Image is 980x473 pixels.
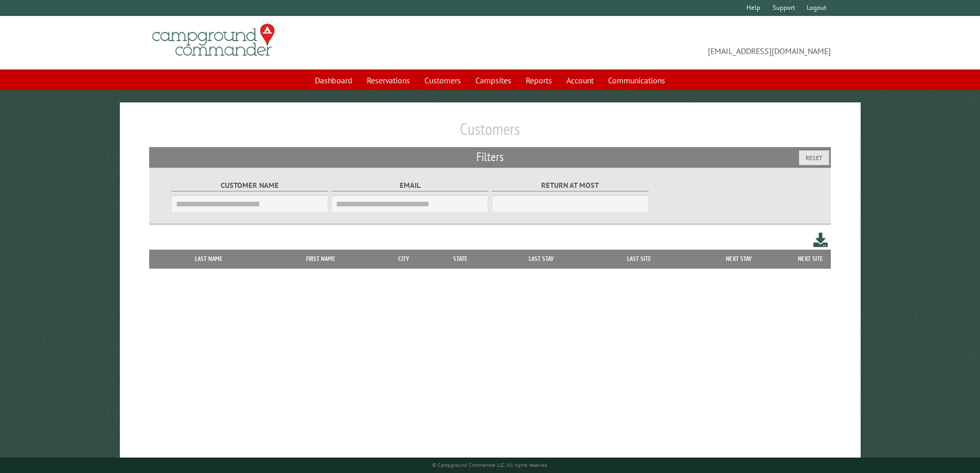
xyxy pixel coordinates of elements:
th: State [429,250,492,268]
small: © Campground Commander LLC. All rights reserved. [432,462,548,468]
h2: Filters [149,147,831,167]
h1: Customers [149,119,831,147]
th: Last Site [591,250,687,268]
label: Customer Name [171,180,328,191]
label: Return at most [492,180,649,191]
a: Download this customer list (.csv) [813,231,828,250]
span: [EMAIL_ADDRESS][DOMAIN_NAME] [490,28,831,57]
a: Reservations [361,71,416,90]
a: Account [560,71,600,90]
button: Reset [799,150,829,165]
th: Next Site [790,250,831,268]
th: Last Name [154,250,263,268]
th: First Name [263,250,378,268]
a: Dashboard [309,71,359,90]
img: Campground Commander [149,20,278,60]
a: Communications [602,71,671,90]
label: Email [331,180,488,191]
th: City [378,250,429,268]
a: Reports [520,71,558,90]
a: Customers [418,71,467,90]
th: Next Stay [688,250,790,268]
th: Last Stay [492,250,591,268]
a: Campsites [469,71,518,90]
